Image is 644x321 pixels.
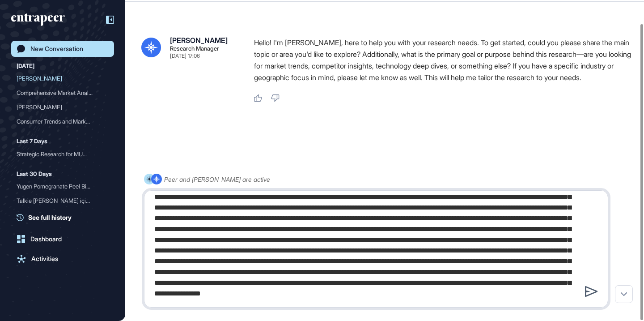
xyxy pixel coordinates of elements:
span: See full history [28,213,72,222]
a: Activities [11,251,114,267]
div: New Conversation [30,45,83,52]
div: Reese [17,71,109,86]
div: Last 7 Days [17,136,47,146]
div: Research Manager [170,46,219,51]
a: New Conversation [11,41,114,57]
div: Yugen Pomegranate Peel Bio-Leather Market Analysis: Competitor Intelligence, Market Sizing, and S... [17,179,109,193]
div: Reese [17,100,109,114]
div: Talkie [PERSON_NAME] için Kapsaml... [17,193,102,208]
div: Comprehensive Market Anal... [17,86,102,100]
div: Strategic Research for MUFG's Expansion into India: Market Analysis, Competitive Benchmarking, an... [17,147,109,161]
div: Dashboard [30,235,62,243]
div: Last 30 Days [17,168,52,179]
div: entrapeer-logo [11,13,65,26]
p: Hello! I'm [PERSON_NAME], here to help you with your research needs. To get started, could you pl... [254,37,635,83]
div: Activities [31,255,58,262]
div: Comprehensive Market Analysis of Liquid and Cream Skin Cleansers (HS 340130) in Western and North... [17,86,109,100]
a: See full history [17,213,114,222]
div: [DATE] 17:06 [170,53,200,59]
div: [PERSON_NAME] [17,71,102,86]
div: Consumer Trends and Marke... [17,114,102,128]
a: Dashboard [11,231,114,247]
div: Strategic Research for MU... [17,147,102,161]
div: [PERSON_NAME] [17,100,102,114]
div: Talkie Robie için Kapsamlı Rekabet Analizi ve Pazar Araştırması Raporu [17,193,109,208]
div: Consumer Trends and Market Analysis for Liquid/Cream Skin Cleansers (GTİP/HS 340130) in North Ame... [17,114,109,128]
div: [DATE] [17,60,34,71]
div: Yugen Pomegranate Peel Bi... [17,179,102,193]
div: [PERSON_NAME] [170,37,228,44]
div: Peer and [PERSON_NAME] are active [164,174,270,185]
